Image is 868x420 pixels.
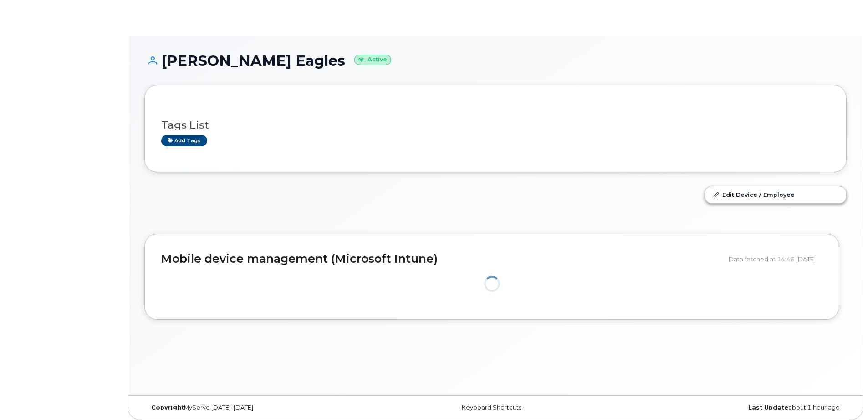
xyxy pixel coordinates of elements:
[354,55,391,65] small: Active
[161,253,722,265] h2: Mobile device management (Microsoft Intune)
[161,135,207,146] a: Add tags
[161,120,830,131] h3: Tags List
[729,250,822,268] div: Data fetched at 14:46 [DATE]
[144,53,847,69] h1: [PERSON_NAME] Eagles
[748,404,788,411] strong: Last Update
[613,404,847,411] div: about 1 hour ago
[705,186,846,203] a: Edit Device / Employee
[462,404,521,411] a: Keyboard Shortcuts
[144,404,378,411] div: MyServe [DATE]–[DATE]
[151,404,184,411] strong: Copyright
